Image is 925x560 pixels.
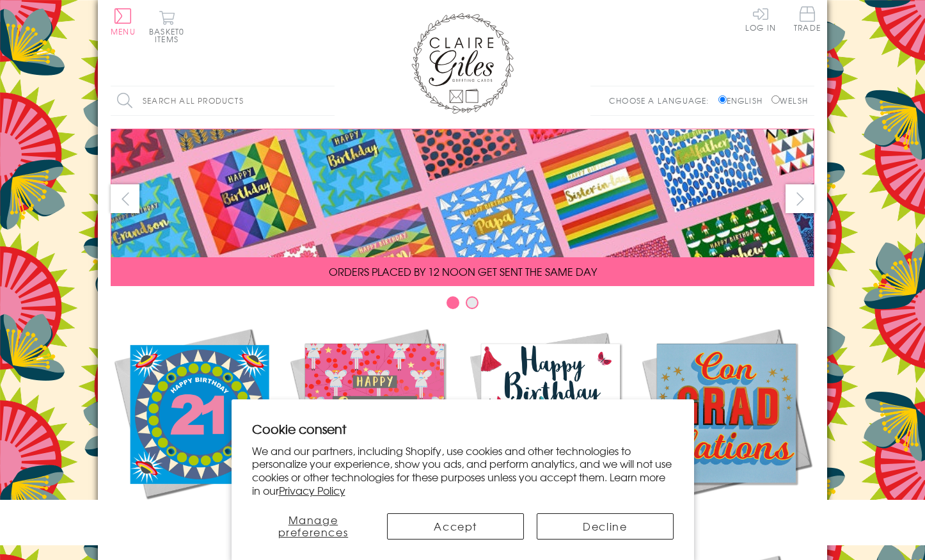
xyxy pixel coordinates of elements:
[771,95,780,104] input: Welsh
[111,325,287,526] a: New Releases
[387,513,524,540] button: Accept
[447,296,459,309] button: Carousel Page 1 (Current Slide)
[794,6,821,31] span: Trade
[111,86,335,115] input: Search all products
[252,420,674,438] h2: Cookie consent
[287,325,462,526] a: Christmas
[718,95,727,104] input: English
[252,513,375,540] button: Manage preferences
[462,325,638,526] a: Birthdays
[466,296,478,309] button: Carousel Page 2
[111,8,136,35] button: Menu
[411,13,514,114] img: Claire Giles Greetings Cards
[155,26,184,45] span: 0 items
[745,6,776,31] a: Log In
[279,483,345,498] a: Privacy Policy
[718,95,769,106] label: English
[322,86,335,115] input: Search
[278,512,349,540] span: Manage preferences
[609,95,716,106] p: Choose a language:
[537,513,674,540] button: Decline
[111,296,814,316] div: Carousel Pagination
[111,184,139,213] button: prev
[149,10,184,43] button: Basket0 items
[786,184,814,213] button: next
[771,95,808,106] label: Welsh
[329,264,597,279] span: ORDERS PLACED BY 12 NOON GET SENT THE SAME DAY
[638,325,814,526] a: Academic
[794,6,821,34] a: Trade
[111,26,136,37] span: Menu
[252,444,674,497] p: We and our partners, including Shopify, use cookies and other technologies to personalize your ex...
